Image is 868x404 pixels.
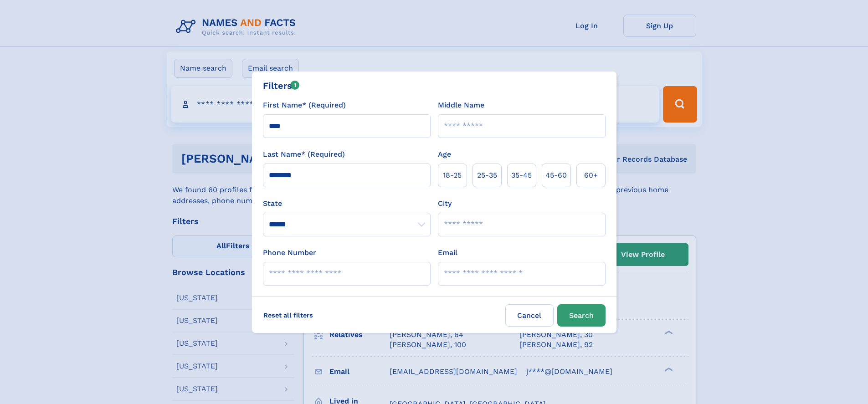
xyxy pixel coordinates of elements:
[263,79,300,92] div: Filters
[263,149,345,160] label: Last Name* (Required)
[477,170,497,181] span: 25‑35
[263,247,316,258] label: Phone Number
[438,198,452,209] label: City
[263,198,431,209] label: State
[263,100,346,111] label: First Name* (Required)
[557,304,606,327] button: Search
[511,170,532,181] span: 35‑45
[443,170,462,181] span: 18‑25
[438,100,484,111] label: Middle Name
[438,247,457,258] label: Email
[438,149,451,160] label: Age
[584,170,598,181] span: 60+
[505,304,554,327] label: Cancel
[257,304,319,326] label: Reset all filters
[545,170,567,181] span: 45‑60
